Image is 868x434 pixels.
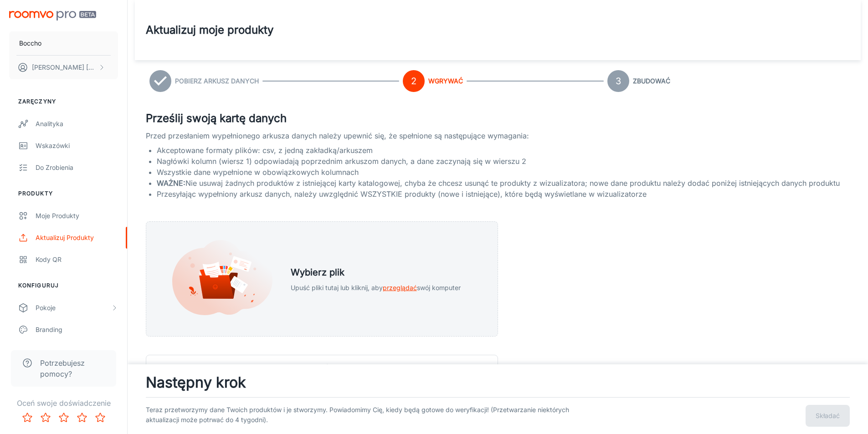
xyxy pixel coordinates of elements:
[36,142,70,149] font: Wskazówki
[18,282,59,289] font: Konfiguruj
[36,120,63,128] font: Analityka
[411,76,416,87] text: 2
[91,408,109,427] button: Oceń 5 gwiazdek
[383,284,417,291] font: przeglądać
[17,398,111,408] font: Oceń swoje doświadczenie
[36,212,79,220] font: Moje produkty
[36,234,94,241] font: Aktualizuj produkty
[9,11,96,20] img: Roomvo PRO Beta
[9,56,118,79] button: [PERSON_NAME] [PERSON_NAME]
[146,112,287,125] font: Prześlij swoją kartę danych
[36,304,56,311] font: Pokoje
[86,63,139,71] font: [PERSON_NAME]
[36,408,55,427] button: Oceń 2 gwiazdki
[146,23,273,36] font: Aktualizuj moje produkty
[185,179,840,188] font: Nie usuwaj żadnych produktów z istniejącej karty katalogowej, chyba że chcesz usunąć te produkty ...
[616,76,621,87] text: 3
[175,77,259,85] font: Pobierz arkusz danych
[55,408,73,427] button: Oceń 3 gwiazdki
[291,284,383,291] font: Upuść pliki tutaj lub kliknij, aby
[18,190,53,197] font: Produkty
[73,408,91,427] button: Oceń 4 gwiazdki
[417,284,461,291] font: swój komputer
[36,326,62,333] font: Branding
[157,168,359,177] font: Wszystkie dane wypełnione w obowiązkowych kolumnach
[18,408,36,427] button: Oceń 1 gwiazdkę
[157,179,185,188] font: WAŻNE:
[146,406,569,424] font: Teraz przetworzymy dane Twoich produktów i je stworzymy. Powiadomimy Cię, kiedy będą gotowe do we...
[36,255,62,263] font: Kody QR
[428,77,463,85] font: Wgrywać
[291,267,344,278] font: Wybierz plik
[18,98,56,105] font: Zaręczyny
[633,77,670,85] font: Zbudować
[157,189,647,199] font: Przesyłając wypełniony arkusz danych, należy uwzględnić WSZYSTKIE produkty (nowe i istniejące), k...
[19,39,41,47] font: Boccho
[146,131,529,140] font: Przed przesłaniem wypełnionego arkusza danych należy upewnić się, że spełnione są następujące wym...
[32,63,84,71] font: [PERSON_NAME]
[40,358,85,378] font: Potrzebujesz pomocy?
[157,146,373,155] font: Akceptowane formaty plików: csv, z jedną zakładką/arkuszem
[36,163,73,171] font: Do zrobienia
[9,31,118,55] button: Boccho
[157,157,526,166] font: Nagłówki kolumn (wiersz 1) odpowiadają poprzednim arkuszom danych, a dane zaczynają się w wierszu 2
[146,221,498,337] div: Wybierz plikUpuść pliki tutaj lub kliknij, abyprzeglądaćswój komputer
[146,373,246,391] font: Następny krok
